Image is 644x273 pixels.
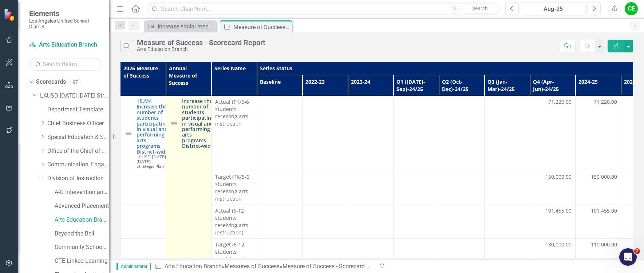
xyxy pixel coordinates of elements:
[257,239,303,273] td: Double-Click to Edit
[55,230,109,238] a: Beyond the Bell
[545,173,572,181] span: 150,000.00
[70,79,81,85] div: 97
[545,241,572,248] span: 130,000.00
[55,216,109,224] a: Arts Education Branch
[212,239,257,273] td: Double-Click to Edit
[530,239,576,273] td: Double-Click to Edit
[591,241,617,248] span: 110,000.00
[137,98,169,154] a: 1B.M4 Increase the number of students participating in visual and performing arts programs Distri...
[147,3,500,15] input: Search ClearPoint...
[137,39,265,47] div: Measure of Success - Scorecard Report
[394,205,439,239] td: Double-Click to Edit
[47,119,109,128] a: Chief Business Officer
[485,96,530,171] td: Double-Click to Edit
[576,171,621,205] td: Double-Click to Edit
[233,23,291,32] div: Measure of Success - Scorecard Report
[36,78,66,86] a: Scorecards
[40,92,109,100] a: LAUSD [DATE]-[DATE] Strategic Plan
[47,174,109,183] a: Division of Instruction
[439,96,485,171] td: Double-Click to Edit
[165,263,222,270] a: Arts Education Branch
[394,171,439,205] td: Double-Click to Edit
[225,263,280,270] a: Measures of Success
[439,205,485,239] td: Double-Click to Edit
[146,22,215,31] a: Increase social media reach by 2%
[47,106,109,114] a: Department Template
[137,154,167,169] span: LAUSD [DATE]-[DATE] Strategic Plan
[170,119,178,128] img: Not Defined
[215,98,253,127] span: Actual (TK/5-6 students receiving arts instruction
[182,98,214,149] a: Increase the number of students participating in visual and performing arts programs District-wide
[472,5,488,11] span: Search
[394,96,439,171] td: Double-Click to Edit
[348,171,394,205] td: Double-Click to Edit
[394,239,439,273] td: Double-Click to Edit
[348,205,394,239] td: Double-Click to Edit
[257,205,303,239] td: Double-Click to Edit
[124,129,133,138] img: Not Defined
[439,171,485,205] td: Double-Click to Edit
[303,205,348,239] td: Double-Click to Edit
[55,202,109,210] a: Advanced Placement
[4,8,16,21] img: ClearPoint Strategy
[594,98,617,106] span: 71,220.00
[591,207,617,214] span: 101,455.00
[521,2,585,15] button: Aug-25
[576,239,621,273] td: Double-Click to Edit
[530,96,576,171] td: Double-Click to Edit
[591,173,617,181] span: 150,000.00
[257,96,303,171] td: Double-Click to Edit
[116,263,151,270] span: Administrator
[257,171,303,205] td: Double-Click to Edit
[212,96,257,171] td: Double-Click to Edit
[47,161,109,169] a: Communication, Engagement & Collaboration
[215,241,253,270] span: Target (6-12 students receiving arts instruction)
[545,207,572,214] span: 101,455.00
[530,171,576,205] td: Double-Click to Edit
[47,147,109,155] a: Office of the Chief of Staff
[485,171,530,205] td: Double-Click to Edit
[29,58,102,71] input: Search Below...
[137,47,265,52] div: Arts Education Branch
[55,188,109,197] a: A-G Intervention and Support
[215,173,253,202] span: Target (TK/5-6 students receiving arts instruction
[625,2,638,15] button: CE
[524,5,583,13] div: Aug-25
[283,263,383,270] div: Measure of Success - Scorecard Report
[29,18,102,30] small: Los Angeles Unified School District
[348,239,394,273] td: Double-Click to Edit
[120,96,166,171] td: Double-Click to Edit Right Click for Context Menu
[29,9,102,18] span: Elements
[485,239,530,273] td: Double-Click to Edit
[212,171,257,205] td: Double-Click to Edit
[47,133,109,142] a: Special Education & Specialized Programs
[29,41,102,49] a: Arts Education Branch
[55,243,109,252] a: Community Schools Initiative
[634,248,640,254] span: 2
[576,205,621,239] td: Double-Click to Edit
[530,205,576,239] td: Double-Click to Edit
[158,22,215,31] div: Increase social media reach by 2%
[576,96,621,171] td: Double-Click to Edit
[485,205,530,239] td: Double-Click to Edit
[439,239,485,273] td: Double-Click to Edit
[548,98,572,106] span: 71,220.00
[462,4,498,14] button: Search
[348,96,394,171] td: Double-Click to Edit
[215,207,253,236] span: Actual (6-12 students receiving arts instruction)
[303,171,348,205] td: Double-Click to Edit
[154,262,371,271] div: » »
[303,239,348,273] td: Double-Click to Edit
[212,205,257,239] td: Double-Click to Edit
[619,248,637,266] iframe: Intercom live chat
[303,96,348,171] td: Double-Click to Edit
[55,257,109,265] a: CTE Linked Learning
